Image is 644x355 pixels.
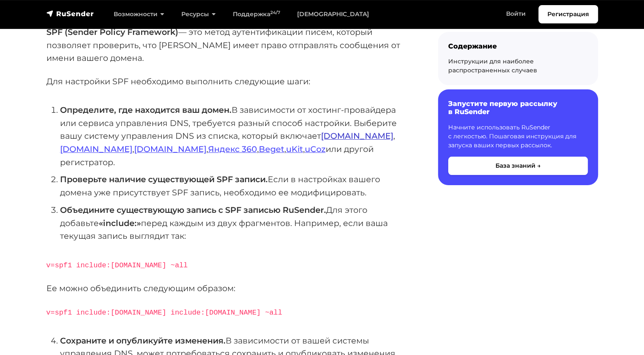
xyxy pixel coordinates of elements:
[259,144,284,154] a: Beget
[448,42,588,50] div: Содержание
[46,75,411,88] p: Для настройки SPF необходимо выполнить следующие шаги:
[448,57,537,74] a: Инструкции для наиболее распространенных случаев
[286,144,303,154] a: uKit
[305,144,326,154] a: uCoz
[60,144,132,154] a: [DOMAIN_NAME]
[46,309,282,317] code: v=spf1 include:[DOMAIN_NAME] include:[DOMAIN_NAME] ~all
[448,123,588,150] p: Начните использовать RuSender с легкостью. Пошаговая инструкция для запуска ваших первых рассылок.
[60,174,268,184] strong: Проверьте наличие существующей SPF записи.
[208,144,257,154] a: Яндекс 360
[46,27,178,37] strong: SPF (Sender Policy Framework)
[46,26,411,65] p: — это метод аутентификации писем, который позволяет проверить, что [PERSON_NAME] имеет право отпр...
[60,203,411,243] li: Для этого добавьте перед каждым из двух фрагментов. Например, если ваша текущая запись выглядит так:
[270,10,280,15] sup: 24/7
[46,9,94,18] img: RuSender
[60,105,232,115] strong: Определите, где находится ваш домен.
[538,5,598,23] a: Регистрация
[173,6,224,23] a: Ресурсы
[289,6,378,23] a: [DEMOGRAPHIC_DATA]
[46,282,411,295] p: Ее можно объединить следующим образом:
[99,218,141,228] strong: «include:»
[498,5,534,23] a: Войти
[60,103,411,169] li: В зависимости от хостинг-провайдера или сервиса управления DNS, требуется разный способ настройки...
[60,173,411,199] li: Если в настройках вашего домена уже присутствует SPF запись, необходимо ее модифицировать.
[448,157,588,175] button: База знаний →
[438,89,598,185] a: Запустите первую рассылку в RuSender Начните использовать RuSender с легкостью. Пошаговая инструк...
[105,6,173,23] a: Возможности
[448,100,588,116] h6: Запустите первую рассылку в RuSender
[60,205,326,215] strong: Объедините существующую запись с SPF записью RuSender.
[134,144,206,154] a: [DOMAIN_NAME]
[321,131,393,141] a: [DOMAIN_NAME]
[224,6,289,23] a: Поддержка24/7
[46,261,188,269] code: v=spf1 include:[DOMAIN_NAME] ~all
[60,335,226,346] strong: Сохраните и опубликуйте изменения.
